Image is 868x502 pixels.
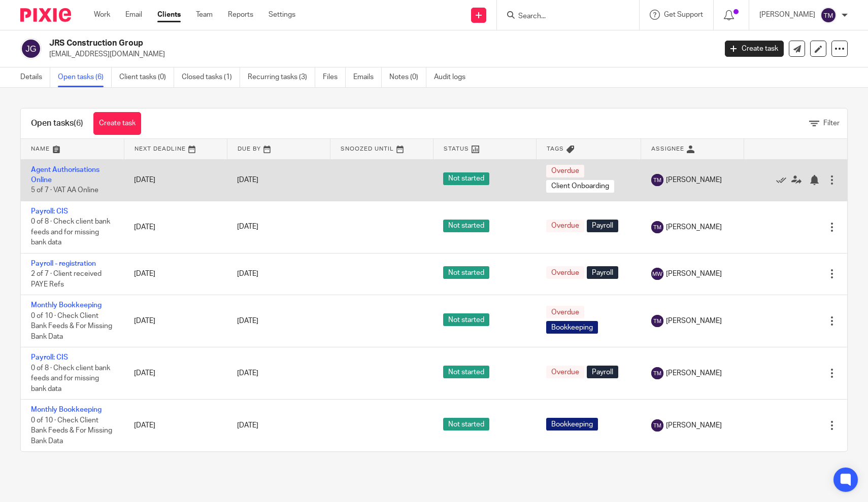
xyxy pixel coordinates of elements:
[651,174,663,186] img: svg%3E
[124,201,227,253] td: [DATE]
[237,370,258,377] span: [DATE]
[666,368,722,378] span: [PERSON_NAME]
[58,67,112,87] a: Open tasks (6)
[759,10,815,20] p: [PERSON_NAME]
[20,38,42,59] img: svg%3E
[443,172,489,185] span: Not started
[31,417,112,445] span: 0 of 10 · Check Client Bank Feeds & For Missing Bank Data
[443,220,489,232] span: Not started
[31,312,112,340] span: 0 of 10 · Check Client Bank Feeds & For Missing Bank Data
[823,120,840,127] span: Filter
[587,366,618,378] span: Payroll
[341,146,394,152] span: Snoozed Until
[776,175,791,185] a: Mark as done
[353,67,382,87] a: Emails
[546,180,614,193] span: Client Onboarding
[125,10,142,20] a: Email
[237,224,258,231] span: [DATE]
[517,12,609,21] input: Search
[651,419,663,432] img: svg%3E
[323,67,346,87] a: Files
[31,302,102,309] a: Monthly Bookkeeping
[443,366,489,378] span: Not started
[651,221,663,233] img: svg%3E
[182,67,240,87] a: Closed tasks (1)
[546,321,598,334] span: Bookkeeping
[124,347,227,400] td: [DATE]
[119,67,174,87] a: Client tasks (0)
[94,10,110,20] a: Work
[651,268,663,280] img: svg%3E
[237,270,258,277] span: [DATE]
[31,118,83,129] h1: Open tasks
[651,315,663,327] img: svg%3E
[666,316,722,326] span: [PERSON_NAME]
[434,67,473,87] a: Audit logs
[31,260,96,267] a: Payroll - registration
[666,420,722,431] span: [PERSON_NAME]
[248,67,315,87] a: Recurring tasks (3)
[124,159,227,201] td: [DATE]
[547,146,564,152] span: Tags
[546,165,584,177] span: Overdue
[237,422,258,429] span: [DATE]
[237,317,258,325] span: [DATE]
[228,10,253,20] a: Reports
[820,7,837,23] img: svg%3E
[651,367,663,379] img: svg%3E
[587,220,618,232] span: Payroll
[20,8,71,22] img: Pixie
[546,220,584,232] span: Overdue
[31,270,102,288] span: 2 of 7 · Client received PAYE Refs
[157,10,181,20] a: Clients
[196,10,213,20] a: Team
[124,253,227,295] td: [DATE]
[31,208,68,215] a: Payroll: CIS
[31,406,102,413] a: Monthly Bookkeeping
[725,41,784,57] a: Create task
[124,400,227,452] td: [DATE]
[546,306,584,318] span: Overdue
[237,176,258,184] span: [DATE]
[546,418,598,431] span: Bookkeeping
[546,266,584,279] span: Overdue
[664,11,703,18] span: Get Support
[31,354,68,361] a: Payroll: CIS
[124,295,227,347] td: [DATE]
[31,218,110,246] span: 0 of 8 · Check client bank feeds and for missing bank data
[666,222,722,232] span: [PERSON_NAME]
[93,112,141,135] a: Create task
[587,266,618,279] span: Payroll
[20,67,50,87] a: Details
[31,365,110,392] span: 0 of 8 · Check client bank feeds and for missing bank data
[443,266,489,279] span: Not started
[269,10,295,20] a: Settings
[389,67,426,87] a: Notes (0)
[443,313,489,326] span: Not started
[31,166,99,184] a: Agent Authorisations Online
[443,418,489,431] span: Not started
[31,187,98,194] span: 5 of 7 · VAT AA Online
[49,38,578,49] h2: JRS Construction Group
[49,49,710,59] p: [EMAIL_ADDRESS][DOMAIN_NAME]
[546,366,584,378] span: Overdue
[666,175,722,185] span: [PERSON_NAME]
[74,119,83,127] span: (6)
[666,269,722,279] span: [PERSON_NAME]
[444,146,469,152] span: Status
